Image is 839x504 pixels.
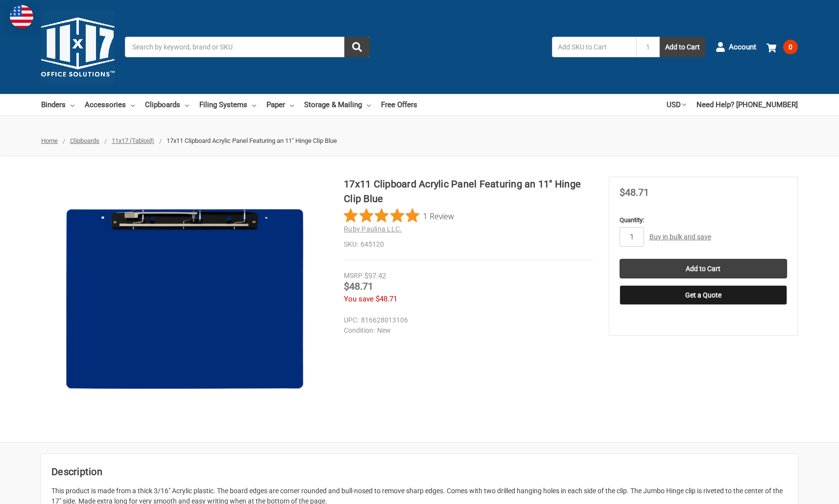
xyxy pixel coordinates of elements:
[660,37,705,57] button: Add to Cart
[696,94,798,115] a: Need Help? [PHONE_NUMBER]
[729,42,756,53] span: Account
[376,295,397,303] span: $48.71
[199,94,256,115] a: Filing Systems
[716,34,756,60] a: Account
[112,137,154,144] a: 11x17 (Tabloid)
[85,94,135,115] a: Accessories
[344,271,362,281] div: MSRP
[620,285,787,305] button: Get a Quote
[364,272,386,280] span: $97.42
[344,208,454,223] button: Rated 5 out of 5 stars from 1 reviews. Jump to reviews.
[620,215,787,225] label: Quantity:
[125,37,370,57] input: Search by keyword, brand or SKU
[783,40,798,54] span: 0
[304,94,371,115] a: Storage & Mailing
[620,186,649,198] span: $48.71
[145,94,189,115] a: Clipboards
[381,94,417,115] a: Free Offers
[620,259,787,278] input: Add to Cart
[41,10,115,84] img: 11x17.com
[344,239,593,250] dd: 645120
[167,137,337,144] span: 17x11 Clipboard Acrylic Panel Featuring an 11" Hinge Clip Blue
[266,94,294,115] a: Paper
[649,233,711,241] a: Buy in bulk and save
[344,295,374,303] span: You save
[344,315,359,325] dt: UPC:
[344,177,593,206] h1: 17x11 Clipboard Acrylic Panel Featuring an 11" Hinge Clip Blue
[767,34,798,60] a: 0
[10,5,33,28] img: duty and tax information for United States
[344,325,588,336] dd: New
[41,94,74,115] a: Binders
[62,177,307,421] img: 17x11 Clipboard Acrylic Panel Featuring an 11" Hinge Clip Blue
[667,94,686,115] a: USD
[344,225,402,233] a: Ruby Paulina LLC.
[344,239,358,250] dt: SKU:
[423,208,454,223] span: 1 Review
[758,478,839,504] iframe: Google Customer Reviews
[344,325,375,336] dt: Condition:
[552,37,636,57] input: Add SKU to Cart
[70,137,99,144] a: Clipboards
[344,315,588,325] dd: 816628013106
[51,464,788,479] h2: Description
[344,280,373,292] span: $48.71
[41,137,58,144] a: Home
